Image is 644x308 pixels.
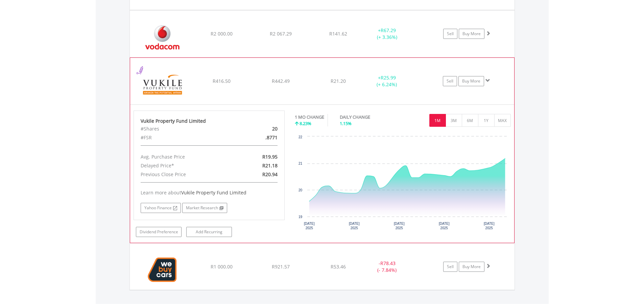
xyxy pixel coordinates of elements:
span: R2 000.00 [211,30,233,37]
span: R20.94 [262,171,278,177]
div: Chart. Highcharts interactive chart. [295,133,511,235]
div: DAILY CHANGE [340,114,394,120]
span: R1 000.00 [211,263,233,270]
div: Learn more about [141,189,278,196]
text: [DATE] 2025 [304,222,315,230]
button: MAX [494,114,511,127]
a: Market Research [182,203,227,213]
a: Sell [443,76,457,86]
button: 3M [446,114,462,127]
img: EQU.ZA.WBC.png [133,252,191,288]
a: Yahoo Finance [141,203,181,213]
span: R78.43 [380,260,396,266]
div: - (- 7.84%) [362,260,413,274]
div: + (+ 6.24%) [361,74,412,88]
button: 1M [429,114,446,127]
span: R442.49 [272,78,290,84]
text: [DATE] 2025 [439,222,450,230]
a: Sell [443,29,457,39]
text: [DATE] 2025 [394,222,405,230]
a: Sell [443,262,457,272]
span: R141.62 [329,30,347,37]
span: R67.29 [381,27,396,33]
text: 22 [299,135,303,139]
div: Delayed Price* [136,161,234,170]
span: R921.57 [272,263,290,270]
text: 19 [299,215,303,219]
span: R25.99 [381,74,396,81]
div: .8771 [234,133,283,142]
div: 1 MO CHANGE [295,114,324,120]
div: #Shares [136,124,234,133]
img: EQU.ZA.VOD.png [133,19,191,55]
img: EQU.ZA.VKE.png [134,66,192,103]
span: R53.46 [331,263,346,270]
svg: Interactive chart [295,133,510,235]
div: 20 [234,124,283,133]
text: 21 [299,162,303,165]
a: Dividend Preference [136,227,182,237]
text: [DATE] 2025 [349,222,360,230]
text: 20 [299,188,303,192]
a: Buy More [458,76,484,86]
span: R2 067.29 [270,30,292,37]
button: 6M [462,114,478,127]
span: R21.18 [262,162,278,169]
div: + (+ 3.36%) [362,27,413,41]
span: 8.23% [300,120,311,126]
span: 1.15% [340,120,352,126]
span: R416.50 [213,78,231,84]
a: Add Recurring [186,227,232,237]
text: [DATE] 2025 [484,222,495,230]
button: 1Y [478,114,495,127]
div: #FSR [136,133,234,142]
span: R21.20 [331,78,346,84]
a: Buy More [459,29,484,39]
a: Buy More [459,262,484,272]
div: Vukile Property Fund Limited [141,118,278,124]
div: Previous Close Price [136,170,234,179]
span: R19.95 [262,153,278,160]
span: Vukile Property Fund Limited [181,189,246,196]
div: Avg. Purchase Price [136,152,234,161]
